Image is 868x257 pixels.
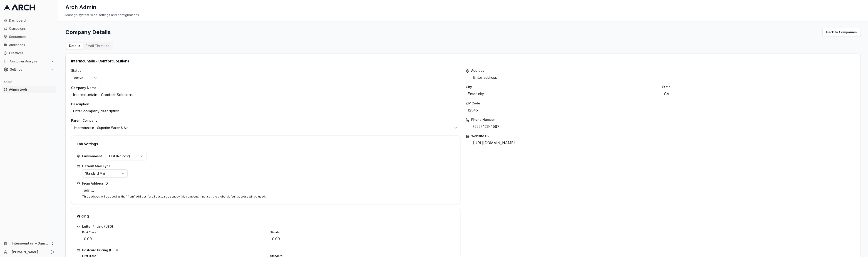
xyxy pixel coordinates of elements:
button: Log out [49,249,56,255]
label: ZIP Code [466,101,855,106]
a: Dashboard [2,17,56,24]
p: This address will be used as the "from" address for all postcards sent by this company. If not se... [82,195,455,198]
div: Intermountain - Comfort Solutions [71,59,855,63]
label: Address [471,68,855,73]
span: Intermountain - Same Day [12,241,49,245]
button: Email Throttles [83,43,112,49]
div: Lob Settings [77,141,455,147]
label: Parent Company [71,118,460,123]
label: Environment [82,154,102,158]
span: (555) 123-4567 [471,123,501,130]
label: From Address ID [82,181,455,186]
span: Enter address [471,74,499,81]
span: Audiences [9,43,54,47]
button: Settings [2,66,56,73]
span: 12345 [466,106,480,114]
span: Customer Analysis [10,59,49,64]
span: Creatives [9,51,54,55]
label: Standard [270,231,455,234]
a: Campaigns [2,25,56,32]
a: Sequences [2,33,56,40]
span: Settings [10,67,49,72]
label: First Class [82,231,267,234]
label: Phone Number [471,117,855,122]
button: Intermountain - Same Day [2,240,56,247]
h1: Arch Admin [65,4,96,11]
span: Intermountain - Comfort Solutions [71,91,134,98]
label: State [662,85,855,89]
label: Letter Pricing (USD) [82,224,455,229]
label: Company Name [71,86,460,90]
a: [PERSON_NAME] [12,250,46,254]
span: Admin tools [9,87,54,92]
span: Campaigns [9,26,54,31]
span: CA [662,90,671,97]
span: Enter company description [71,107,121,115]
button: Customer Analysis [2,58,56,65]
span: Enter city [466,90,486,97]
a: Back to Companies [822,28,861,36]
label: Status [71,68,460,73]
label: Website URL [471,134,855,138]
div: Manage system-wide settings and configurations [65,13,861,17]
label: City [466,85,659,89]
a: Creatives [2,49,56,57]
span: adr_... [82,187,96,194]
a: Audiences [2,41,56,49]
span: 0.00 [270,235,282,242]
label: Postcard Pricing (USD) [82,248,455,252]
div: Admin [2,79,56,86]
h1: Company Details [65,29,111,36]
span: 0.00 [82,235,94,242]
label: Default Mail Type [82,164,455,168]
label: Description [71,102,460,106]
div: Pricing [77,213,455,219]
span: Sequences [9,35,54,39]
span: Dashboard [9,18,54,23]
button: Details [66,43,83,49]
span: [URL][DOMAIN_NAME] [471,139,517,146]
a: Admin tools [2,86,56,93]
